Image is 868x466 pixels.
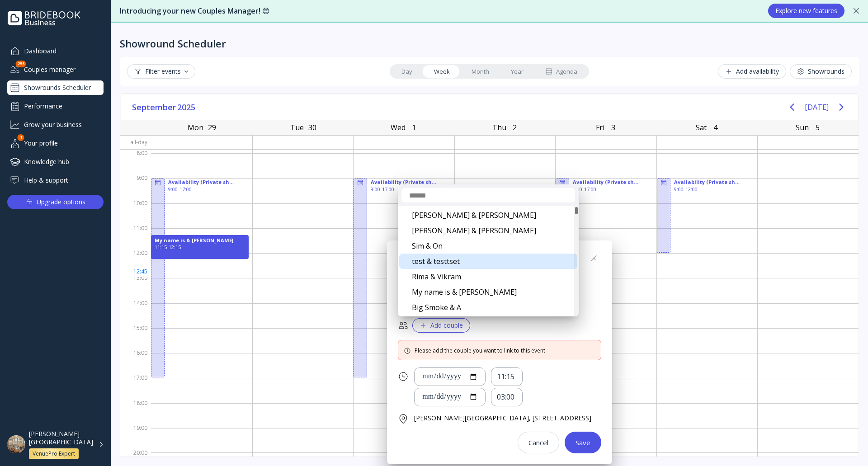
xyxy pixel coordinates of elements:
div: Big Smoke & A [399,300,577,315]
div: [PERSON_NAME] & [PERSON_NAME] [399,223,577,238]
div: Rima & Vikram [399,269,577,284]
div: test & testtset [399,254,577,269]
div: Sim & On [399,238,577,254]
div: My name is & [PERSON_NAME] [399,284,577,300]
div: [PERSON_NAME] & [PERSON_NAME] [399,207,577,223]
